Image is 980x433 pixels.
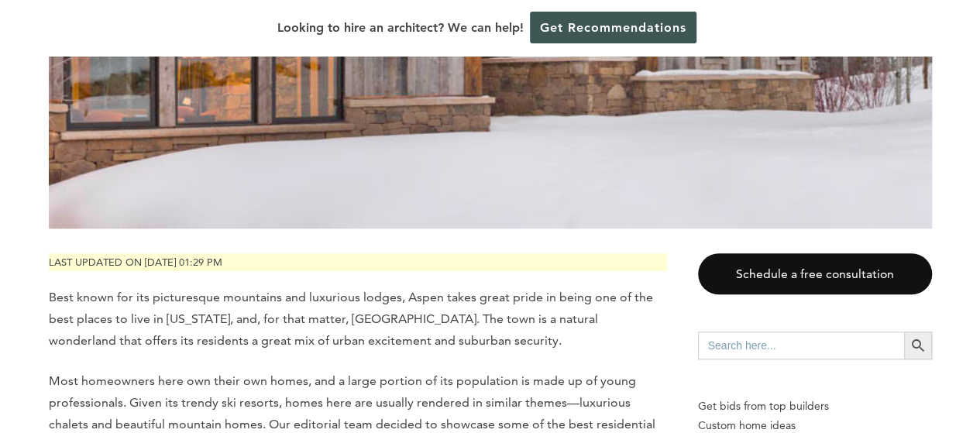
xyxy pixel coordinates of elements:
p: Last updated on [DATE] 01:29 pm [49,253,667,271]
svg: Search [910,337,927,354]
input: Search here... [698,332,904,359]
iframe: Drift Widget Chat Controller [903,356,961,414]
span: Best known for its picturesque mountains and luxurious lodges, Aspen takes great pride in being o... [49,290,653,348]
p: Get bids from top builders [698,397,932,416]
a: Get Recommendations [530,12,696,43]
a: Schedule a free consultation [698,253,932,294]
